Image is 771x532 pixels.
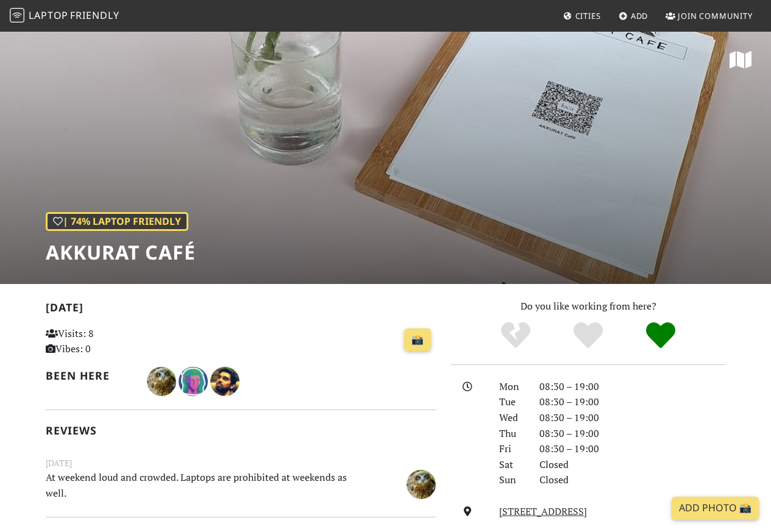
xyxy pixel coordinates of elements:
img: 4170-alisa.jpg [179,367,208,396]
span: Cities [575,10,601,21]
img: 2954-maksim.jpg [407,470,436,499]
span: Join Community [678,10,753,21]
div: 08:30 – 19:00 [532,394,733,410]
img: 2954-maksim.jpg [147,367,176,396]
div: 08:30 – 19:00 [532,410,733,426]
small: [DATE] [38,456,444,470]
div: Closed [532,472,733,488]
a: Join Community [661,5,758,27]
img: 3122-zubin.jpg [210,367,240,396]
span: Максим Сабянин [407,477,436,490]
img: LaptopFriendly [10,8,24,23]
span: Laptop [29,9,68,22]
span: Максим Сабянин [147,374,179,387]
div: Definitely! [624,321,697,351]
h2: [DATE] [46,301,436,319]
div: Fri [492,441,532,457]
div: 08:30 – 19:00 [532,379,733,395]
p: Do you like working from here? [451,299,726,314]
div: No [480,321,552,351]
div: Mon [492,379,532,395]
h2: Been here [46,369,132,382]
span: Add [631,10,648,21]
a: Cities [558,5,606,27]
a: 📸 [404,328,431,352]
h2: Reviews [46,424,436,437]
div: Closed [532,457,733,473]
span: Zubin John [210,374,240,387]
p: At weekend loud and crowded. Laptops are prohibited at weekends as well. [38,470,376,501]
div: Sat [492,457,532,473]
div: 08:30 – 19:00 [532,426,733,442]
div: Thu [492,426,532,442]
div: | 74% Laptop Friendly [46,212,188,232]
div: 08:30 – 19:00 [532,441,733,457]
div: Wed [492,410,532,426]
div: Tue [492,394,532,410]
div: Yes [552,321,625,351]
a: [STREET_ADDRESS] [499,505,587,518]
span: Friendly [70,9,119,22]
a: Add Photo 📸 [672,497,759,520]
h1: AKKURAT Café [46,241,196,264]
a: LaptopFriendly LaptopFriendly [10,5,119,27]
a: Add [614,5,653,27]
span: Alisa Sukhova [179,374,210,387]
p: Visits: 8 Vibes: 0 [46,326,166,357]
div: Sun [492,472,532,488]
